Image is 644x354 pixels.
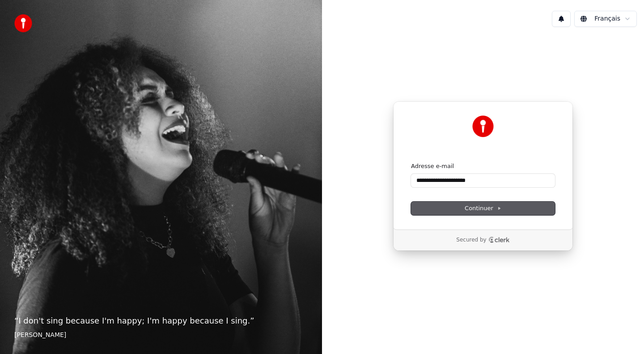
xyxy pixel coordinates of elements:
[472,116,494,137] img: Youka
[465,204,501,212] span: Continuer
[411,202,555,215] button: Continuer
[14,331,308,340] footer: [PERSON_NAME]
[456,237,486,244] p: Secured by
[488,237,510,243] a: Clerk logo
[14,315,308,327] p: “ I don't sing because I'm happy; I'm happy because I sing. ”
[14,14,32,32] img: youka
[411,162,454,170] label: Adresse e-mail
